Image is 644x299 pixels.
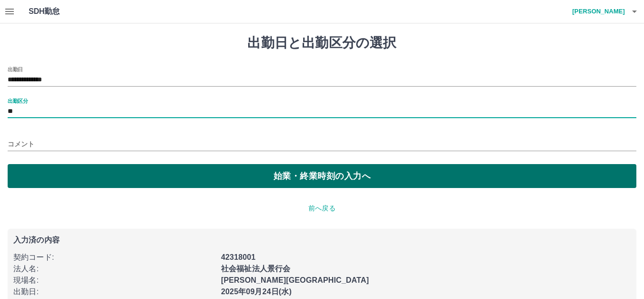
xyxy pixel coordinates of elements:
[221,276,369,284] b: [PERSON_NAME][GEOGRAPHIC_DATA]
[8,164,636,188] button: 始業・終業時刻の入力へ
[13,286,215,298] p: 出勤日 :
[13,275,215,286] p: 現場名 :
[13,263,215,275] p: 法人名 :
[8,66,23,73] label: 出勤日
[8,97,28,104] label: 出勤区分
[221,288,292,296] b: 2025年09月24日(水)
[13,252,215,263] p: 契約コード :
[13,236,631,244] p: 入力済の内容
[221,265,290,273] b: 社会福祉法人景行会
[221,253,255,261] b: 42318001
[8,35,636,51] h1: 出勤日と出勤区分の選択
[8,203,636,213] p: 前へ戻る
